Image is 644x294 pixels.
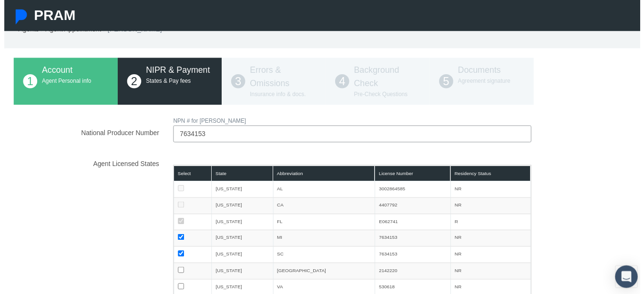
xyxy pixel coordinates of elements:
[38,66,69,76] span: Account
[19,75,33,89] span: 1
[452,216,533,233] td: R
[619,269,642,292] div: Open Intercom Messenger
[272,233,376,250] td: MI
[143,78,211,87] p: States & Pay fees
[376,200,452,217] td: 4407792
[30,8,72,23] span: PRAM
[38,78,105,87] p: Agent Personal info
[210,233,272,250] td: [US_STATE]
[272,183,376,200] td: AL
[210,167,272,183] th: State
[452,266,533,283] td: NR
[272,216,376,233] td: FL
[272,167,376,183] th: Abbreviation
[376,233,452,250] td: 7634153
[210,183,272,200] td: [US_STATE]
[376,250,452,266] td: 7634153
[376,167,452,183] th: License Number
[376,266,452,283] td: 2142220
[210,266,272,283] td: [US_STATE]
[272,200,376,217] td: CA
[272,266,376,283] td: [GEOGRAPHIC_DATA]
[376,216,452,233] td: E062741
[452,233,533,250] td: NR
[210,250,272,266] td: [US_STATE]
[376,183,452,200] td: 3002864585
[210,200,272,217] td: [US_STATE]
[452,200,533,217] td: NR
[124,75,139,89] span: 2
[452,167,533,183] th: Residency Status
[2,117,164,144] label: National Producer Number
[452,250,533,266] td: NR
[452,183,533,200] td: NR
[171,119,245,126] span: NPN # for [PERSON_NAME]
[272,250,376,266] td: SC
[143,66,208,76] span: NIPR & Payment
[172,167,210,183] th: Select
[10,10,25,25] img: Pram Partner
[210,216,272,233] td: [US_STATE]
